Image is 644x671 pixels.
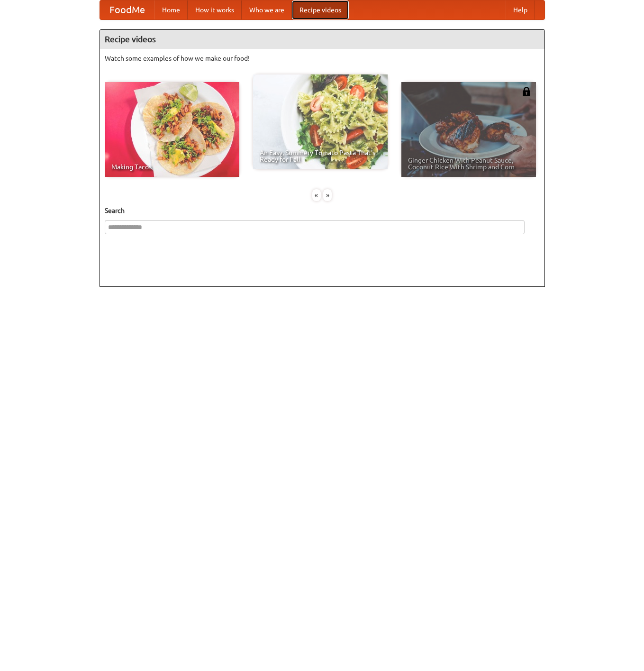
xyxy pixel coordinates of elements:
h4: Recipe videos [100,30,544,49]
a: An Easy, Summery Tomato Pasta That's Ready for Fall [253,74,388,169]
span: Making Tacos [111,164,233,170]
h5: Search [105,206,540,215]
a: FoodMe [100,0,154,19]
div: » [323,189,332,201]
a: Recipe videos [292,0,349,19]
div: « [312,189,321,201]
span: An Easy, Summery Tomato Pasta That's Ready for Fall [260,149,381,163]
a: How it works [188,0,242,19]
a: Who we are [242,0,292,19]
a: Making Tacos [105,82,239,177]
a: Help [506,0,535,19]
a: Home [154,0,188,19]
p: Watch some examples of how we make our food! [105,54,540,63]
img: 483408.png [522,87,531,96]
